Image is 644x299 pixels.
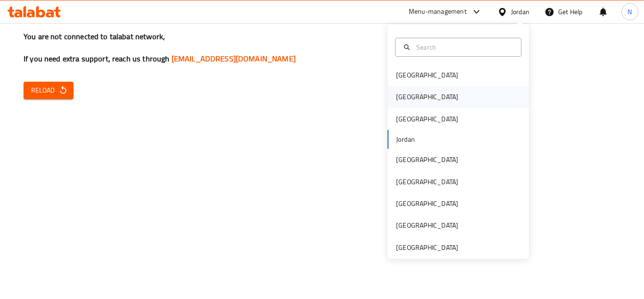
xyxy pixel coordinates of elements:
div: [GEOGRAPHIC_DATA] [396,70,458,80]
div: [GEOGRAPHIC_DATA] [396,220,458,231]
div: [GEOGRAPHIC_DATA] [396,177,458,187]
div: [GEOGRAPHIC_DATA] [396,198,458,209]
div: Jordan [511,7,529,17]
div: [GEOGRAPHIC_DATA] [396,92,458,102]
div: [GEOGRAPHIC_DATA] [396,154,458,165]
span: Reload [31,85,66,96]
div: [GEOGRAPHIC_DATA] [396,242,458,253]
div: [GEOGRAPHIC_DATA] [396,114,458,124]
button: Reload [24,82,74,99]
input: Search [413,42,515,52]
a: [EMAIL_ADDRESS][DOMAIN_NAME] [172,51,296,66]
h3: You are not connected to talabat network, If you need extra support, reach us through [24,31,620,64]
div: Menu-management [409,6,467,17]
span: N [627,7,632,17]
